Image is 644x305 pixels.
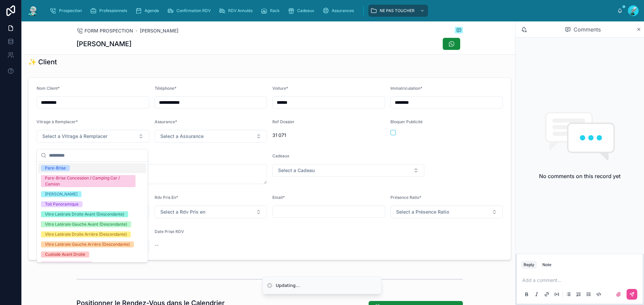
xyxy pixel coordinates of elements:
button: Select Button [272,164,424,177]
span: Select a Cadeau [278,167,315,174]
span: Email* [272,195,285,200]
div: Custode Avant Gauche [45,261,88,268]
span: Select a Assurance [160,133,204,140]
button: Select Button [155,206,267,218]
span: NE PAS TOUCHER [380,8,415,13]
a: Agenda [133,5,164,17]
a: Assurances [320,5,359,17]
span: Prospection [59,8,82,13]
span: Cadeaux [272,153,289,158]
span: Professionnels [99,8,127,13]
span: Comments [574,25,601,33]
a: Rack [259,5,284,17]
span: Nom Client* [37,86,60,91]
h1: ✨ Client [28,57,57,67]
button: Select Button [155,130,267,143]
span: Rdv Pris En* [155,195,178,200]
button: Reply [521,261,537,269]
div: Vitre Latérale Droite Arrière (Descendante) [45,231,127,237]
div: Vitre Latérale Droite Avant (Descendante) [45,211,124,217]
span: Agenda [145,8,159,13]
div: Updating... [276,282,300,289]
button: Select Button [390,206,503,218]
div: Toit Panoramique [45,201,78,207]
span: Ref Dossier [272,119,294,124]
span: 31 071 [272,132,385,139]
a: Prospection [48,5,87,17]
a: Confirmation RDV [165,5,215,17]
img: App logo [27,5,39,16]
span: Vitrage à Remplacer* [37,119,78,124]
button: Select Button [37,130,149,143]
h1: [PERSON_NAME] [76,39,131,49]
a: Professionnels [88,5,132,17]
span: RDV Annulés [228,8,253,13]
span: Rack [270,8,280,13]
div: Suggestions [37,162,148,262]
a: Cadeaux [286,5,319,17]
h2: No comments on this record yet [539,172,621,180]
div: Pare-Brise Concession / Camping Car / Camion [45,175,131,187]
span: Présence Ratio* [390,195,421,200]
a: [PERSON_NAME] [140,27,178,34]
span: Téléphone* [155,86,176,91]
div: Pare-Brise [45,165,66,171]
span: -- [155,242,159,248]
span: Select a Présence Ratio [396,209,449,215]
div: [PERSON_NAME] [45,191,77,197]
div: Note [542,262,551,268]
span: Cadeaux [297,8,314,13]
span: Select a Rdv Pris en [160,209,205,215]
span: Date Prise RDV [155,229,184,234]
div: Vitre Latérale Gauche Avant (Descendante) [45,221,127,227]
a: FORM PROSPECTION [76,27,133,34]
div: scrollable content [44,3,617,18]
span: Assurances [332,8,354,13]
div: Custode Avant Droite [45,251,85,257]
a: RDV Annulés [217,5,257,17]
span: Assurance* [155,119,177,124]
span: Select a Vitrage à Remplacer [42,133,107,140]
span: Voiture* [272,86,288,91]
a: NE PAS TOUCHER [368,5,428,17]
span: Immatriculation* [390,86,422,91]
span: Bloquer Publicité [390,119,423,124]
span: Confirmation RDV [176,8,211,13]
button: Note [540,261,554,269]
div: Vitre Latérale Gauche Arrière (Descendante) [45,241,130,247]
span: FORM PROSPECTION [85,27,133,34]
